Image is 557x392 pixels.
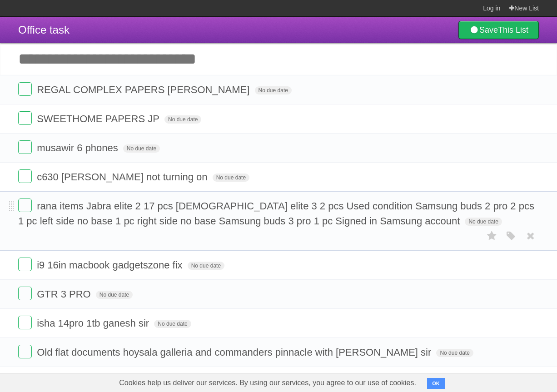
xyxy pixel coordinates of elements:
[498,25,528,35] b: This List
[37,318,151,329] span: isha 14pro 1tb ganesh sir
[18,345,32,358] label: Done
[154,320,191,328] span: No due date
[18,24,70,36] span: Office task
[37,347,433,358] span: Old flat documents hoysala galleria and commanders pinnacle with [PERSON_NAME] sir
[96,291,133,299] span: No due date
[436,349,473,357] span: No due date
[427,378,445,389] button: OK
[164,115,201,124] span: No due date
[465,218,502,226] span: No due date
[483,228,501,243] label: Star task
[458,21,539,39] a: SaveThis List
[255,86,292,94] span: No due date
[123,144,160,153] span: No due date
[18,111,32,125] label: Done
[18,316,32,329] label: Done
[37,113,162,124] span: SWEETHOME PAPERS JP
[18,258,32,271] label: Done
[188,262,224,270] span: No due date
[37,259,184,271] span: i9 16in macbook gadgetszone fix
[37,288,93,300] span: GTR 3 PRO
[213,174,249,182] span: No due date
[18,200,534,227] span: rana items Jabra elite 2 17 pcs [DEMOGRAPHIC_DATA] elite 3 2 pcs Used condition Samsung buds 2 pr...
[37,171,209,183] span: c630 [PERSON_NAME] not turning on
[18,169,32,183] label: Done
[37,142,120,154] span: musawir 6 phones
[18,140,32,154] label: Done
[18,287,32,300] label: Done
[18,82,32,96] label: Done
[110,374,425,392] span: Cookies help us deliver our services. By using our services, you agree to our use of cookies.
[37,84,252,95] span: REGAL COMPLEX PAPERS [PERSON_NAME]
[18,198,32,212] label: Done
